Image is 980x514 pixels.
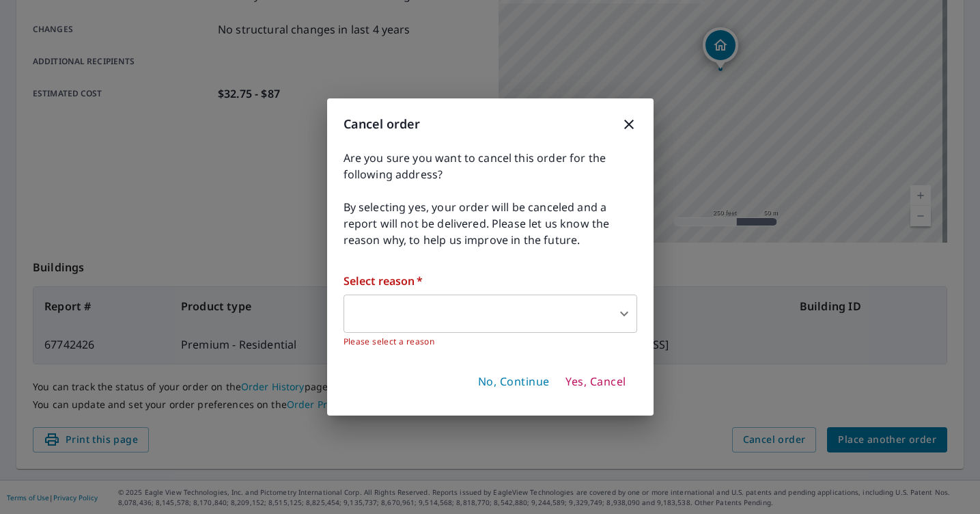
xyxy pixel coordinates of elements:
button: Yes, Cancel [560,370,631,394]
h3: Cancel order [344,115,637,133]
span: Are you sure you want to cancel this order for the following address? [344,150,637,182]
span: Yes, Cancel [565,375,626,390]
div: ​ [344,295,637,333]
p: Please select a reason [344,335,637,349]
span: No, Continue [478,375,550,390]
span: By selecting yes, your order will be canceled and a report will not be delivered. Please let us k... [344,199,637,248]
button: No, Continue [473,370,555,394]
label: Select reason [344,273,637,289]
